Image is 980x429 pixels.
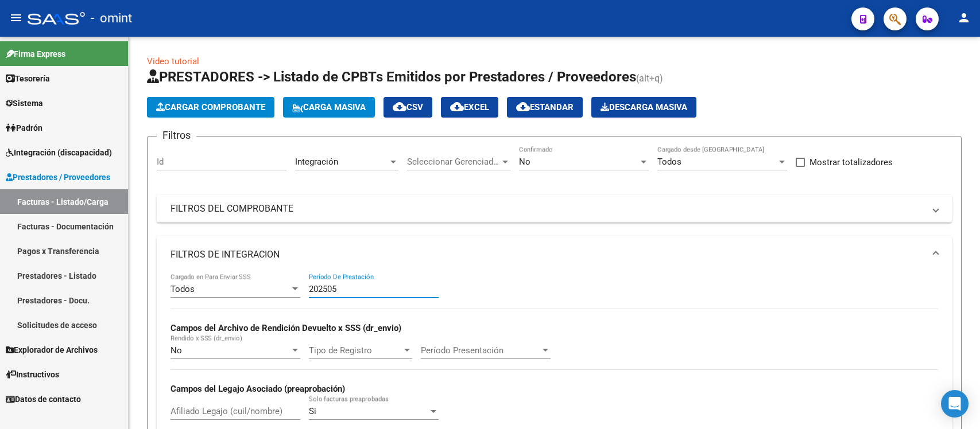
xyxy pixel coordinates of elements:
[6,344,98,356] span: Explorador de Archivos
[441,97,498,118] button: EXCEL
[516,100,530,114] mat-icon: cloud_download
[91,6,132,31] span: - omint
[657,157,681,167] span: Todos
[957,11,971,25] mat-icon: person
[519,157,530,167] span: No
[636,73,663,84] span: (alt+q)
[6,146,112,159] span: Integración (discapacidad)
[6,171,110,184] span: Prestadores / Proveedores
[171,384,345,394] strong: Campos del Legajo Asociado (preaprobación)
[507,97,583,118] button: Estandar
[309,345,402,356] span: Tipo de Registro
[171,248,924,261] mat-panel-title: FILTROS DE INTEGRACION
[157,127,196,143] h3: Filtros
[591,97,696,118] app-download-masive: Descarga masiva de comprobantes (adjuntos)
[6,122,42,134] span: Padrón
[384,97,432,118] button: CSV
[157,236,952,273] mat-expansion-panel-header: FILTROS DE INTEGRACION
[295,157,338,167] span: Integración
[6,72,50,85] span: Tesorería
[157,195,952,223] mat-expansion-panel-header: FILTROS DEL COMPROBANTE
[292,102,366,112] span: Carga Masiva
[6,368,59,381] span: Instructivos
[450,102,489,112] span: EXCEL
[6,393,81,405] span: Datos de contacto
[516,102,574,112] span: Estandar
[809,155,893,169] span: Mostrar totalizadores
[156,102,265,112] span: Cargar Comprobante
[9,11,23,25] mat-icon: menu
[6,48,65,60] span: Firma Express
[450,100,464,114] mat-icon: cloud_download
[941,390,969,418] div: Open Intercom Messenger
[421,345,540,356] span: Período Presentación
[407,157,500,167] span: Seleccionar Gerenciador
[6,97,43,110] span: Sistema
[147,97,274,118] button: Cargar Comprobante
[393,102,423,112] span: CSV
[171,202,924,215] mat-panel-title: FILTROS DEL COMPROBANTE
[309,406,316,416] span: Si
[601,102,687,112] span: Descarga Masiva
[171,345,182,356] span: No
[147,69,636,85] span: PRESTADORES -> Listado de CPBTs Emitidos por Prestadores / Proveedores
[591,97,696,118] button: Descarga Masiva
[393,100,406,114] mat-icon: cloud_download
[171,284,195,294] span: Todos
[171,323,401,333] strong: Campos del Archivo de Rendición Devuelto x SSS (dr_envio)
[283,97,375,118] button: Carga Masiva
[147,56,199,67] a: Video tutorial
